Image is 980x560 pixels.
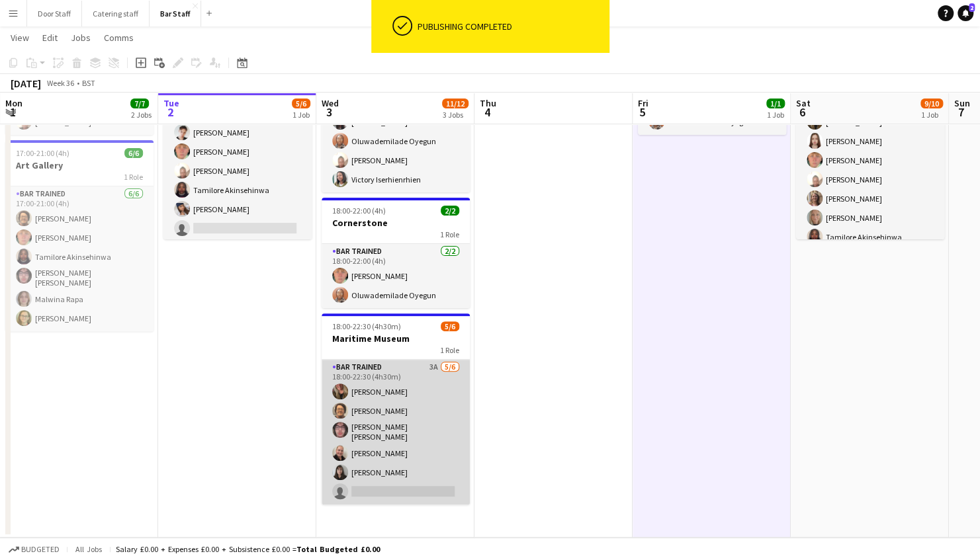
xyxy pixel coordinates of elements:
[3,104,22,120] span: 1
[441,206,459,216] span: 2/2
[124,172,143,182] span: 1 Role
[163,97,179,109] span: Tue
[130,99,149,108] span: 7/7
[322,333,470,344] h3: Maritime Museum
[418,20,604,32] div: Publishing completed
[42,32,58,44] span: Edit
[71,32,91,44] span: Jobs
[296,544,380,554] span: Total Budgeted £0.00
[322,244,470,308] app-card-role: Bar trained2/218:00-22:00 (4h)[PERSON_NAME]Oluwademilade Oyegun
[320,104,339,120] span: 3
[920,99,943,108] span: 9/10
[332,321,401,331] span: 18:00-22:30 (4h30m)
[954,97,970,109] span: Sun
[131,110,152,120] div: 2 Jobs
[11,32,29,44] span: View
[794,104,811,120] span: 6
[7,542,62,557] button: Budgeted
[5,97,22,109] span: Mon
[332,206,386,216] span: 18:00-22:00 (4h)
[5,140,154,331] app-job-card: 17:00-21:00 (4h)6/6Art Gallery1 RoleBar trained6/617:00-21:00 (4h)[PERSON_NAME][PERSON_NAME]Tamil...
[5,186,154,331] app-card-role: Bar trained6/617:00-21:00 (4h)[PERSON_NAME][PERSON_NAME]Tamilore Akinsehinwa[PERSON_NAME] [PERSON...
[478,104,496,120] span: 4
[322,360,470,504] app-card-role: Bar trained3A5/618:00-22:30 (4h30m)[PERSON_NAME][PERSON_NAME][PERSON_NAME] [PERSON_NAME][PERSON_N...
[441,321,459,331] span: 5/6
[161,104,179,120] span: 2
[124,148,143,158] span: 6/6
[480,97,496,109] span: Thu
[767,110,784,120] div: 1 Job
[796,90,944,307] app-card-role: Bar trained7A9/1018:00-01:00 (7h)[PERSON_NAME][PERSON_NAME][PERSON_NAME][PERSON_NAME][PERSON_NAME...
[292,99,310,108] span: 5/6
[322,217,470,229] h3: Cornerstone
[116,544,380,554] div: Salary £0.00 + Expenses £0.00 + Subsistence £0.00 =
[5,159,154,171] h3: Art Gallery
[440,229,459,239] span: 1 Role
[82,1,150,26] button: Catering staff
[66,29,96,46] a: Jobs
[44,78,77,88] span: Week 36
[443,110,468,120] div: 3 Jobs
[82,78,95,88] div: BST
[27,1,82,26] button: Door Staff
[636,104,648,120] span: 5
[99,29,139,46] a: Comms
[163,44,312,239] app-job-card: In progress17:00-22:00 (5h)5/6Maritime Museum1 RoleBar trained5/617:00-22:00 (5h)[PERSON_NAME][PE...
[322,97,339,109] span: Wed
[796,44,944,239] app-job-card: 18:00-01:00 (7h) (Sun)9/10Wedding Reception1 RoleBar trained7A9/1018:00-01:00 (7h)[PERSON_NAME][P...
[322,90,470,192] app-card-role: Bar trained4/411:30-16:30 (5h)[PERSON_NAME]Oluwademilade Oyegun[PERSON_NAME]Victory Iserhienrhien
[921,110,942,120] div: 1 Job
[969,3,975,12] span: 2
[322,313,470,504] app-job-card: 18:00-22:30 (4h30m)5/6Maritime Museum1 RoleBar trained3A5/618:00-22:30 (4h30m)[PERSON_NAME][PERSO...
[958,5,973,21] a: 2
[766,99,785,108] span: 1/1
[638,97,648,109] span: Fri
[952,104,970,120] span: 7
[21,545,60,554] span: Budgeted
[37,29,63,46] a: Edit
[440,345,459,355] span: 1 Role
[150,1,201,26] button: Bar Staff
[796,97,811,109] span: Sat
[163,100,312,241] app-card-role: Bar trained5/617:00-22:00 (5h)[PERSON_NAME][PERSON_NAME][PERSON_NAME]Tamilore Akinsehinwa[PERSON_...
[11,77,41,90] div: [DATE]
[442,99,468,108] span: 11/12
[5,29,34,46] a: View
[16,148,69,158] span: 17:00-21:00 (4h)
[73,544,105,554] span: All jobs
[104,32,134,44] span: Comms
[292,110,310,120] div: 1 Job
[322,198,470,308] app-job-card: 18:00-22:00 (4h)2/2Cornerstone1 RoleBar trained2/218:00-22:00 (4h)[PERSON_NAME]Oluwademilade Oyegun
